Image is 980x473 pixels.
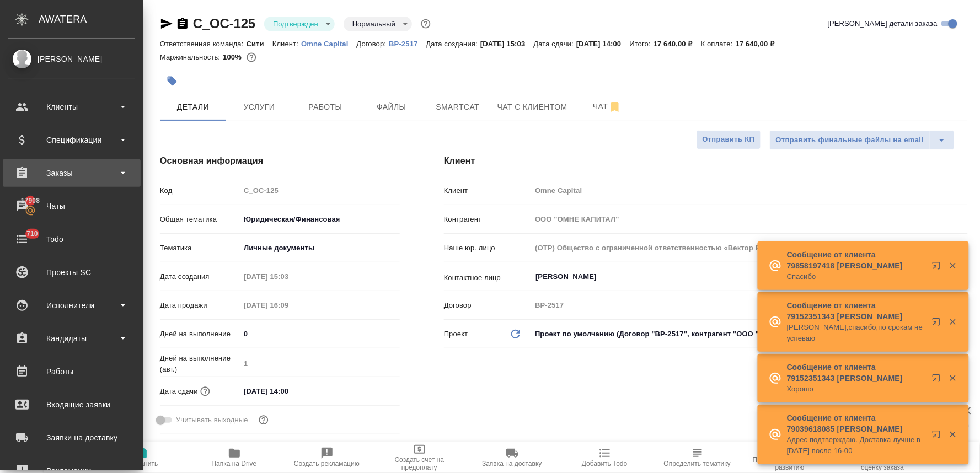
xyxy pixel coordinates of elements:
button: Создать счет на предоплату [373,442,466,473]
div: Todo [8,231,135,248]
p: К оплате: [701,40,736,48]
p: Наше юр. лицо [444,243,531,254]
span: Детали [167,100,219,114]
input: Пустое поле [240,297,336,313]
button: Закрыть [941,373,964,383]
p: Дата сдачи [160,386,198,397]
div: Входящие заявки [8,396,135,413]
span: Учитывать выходные [176,415,248,426]
input: Пустое поле [240,182,400,198]
button: Скопировать ссылку для ЯМессенджера [160,17,173,30]
div: Юридическая/Финансовая [240,210,400,229]
p: Клиент [444,185,531,196]
p: 100% [223,53,244,61]
div: Личные документы [240,239,400,257]
button: Открыть в новой вкладке [925,367,952,394]
span: Услуги [233,100,286,114]
p: Клиент: [272,40,301,48]
p: [PERSON_NAME],спасибо,по срокам не успеваю [787,322,925,344]
a: 710Todo [3,225,141,253]
p: Спасибо [787,271,925,282]
span: Создать счет на предоплату [380,456,459,471]
a: Входящие заявки [3,391,141,418]
input: Пустое поле [531,182,968,198]
p: Контактное лицо [444,272,531,283]
p: Маржинальность: [160,53,223,61]
p: Дата создания [160,271,240,282]
button: Закрыть [941,429,964,439]
p: Сообщение от клиента 79858197418 [PERSON_NAME] [787,249,925,271]
input: Пустое поле [240,268,336,284]
input: ✎ Введи что-нибудь [240,326,400,342]
svg: Отписаться [608,100,622,114]
button: Заявка на доставку [466,442,559,473]
span: Чат с клиентом [497,100,567,114]
p: ВР-2517 [389,40,426,48]
a: Проекты SC [3,259,141,286]
a: Omne Capital [301,39,356,48]
p: Тематика [160,243,240,254]
p: Сообщение от клиента 79039618085 [PERSON_NAME] [787,412,925,434]
h4: Основная информация [160,154,400,168]
span: 17908 [14,195,46,206]
button: Отправить КП [697,130,761,149]
span: Призвать менеджера по развитию [751,456,830,471]
div: Исполнители [8,297,135,314]
button: Если добавить услуги и заполнить их объемом, то дата рассчитается автоматически [198,384,212,399]
button: Нормальный [349,19,399,29]
button: Закрыть [941,261,964,271]
span: Добавить Todo [582,460,627,467]
p: Итого: [630,40,654,48]
button: Выбери, если сб и вс нужно считать рабочими днями для выполнения заказа. [256,413,271,427]
p: [DATE] 14:00 [576,40,630,48]
button: Закрыть [941,317,964,327]
button: Открыть в новой вкладке [925,311,952,337]
p: Договор: [357,40,389,48]
p: Код [160,185,240,196]
button: 0.00 RUB; [244,50,259,64]
p: Сообщение от клиента 79152351343 [PERSON_NAME] [787,362,925,384]
div: Проекты SC [8,264,135,281]
span: Заявка на доставку [482,460,542,467]
button: Отправить финальные файлы на email [770,130,930,150]
div: Работы [8,363,135,380]
input: Пустое поле [531,297,968,313]
a: Работы [3,358,141,385]
h4: Клиент [444,154,968,168]
button: Создать рекламацию [281,442,373,473]
span: Отправить финальные файлы на email [776,134,924,147]
p: Дата сдачи: [534,40,576,48]
p: Ответственная команда: [160,40,247,48]
div: AWATERA [39,8,143,30]
div: [PERSON_NAME] [8,53,135,65]
div: Заявки на доставку [8,429,135,446]
button: Доп статусы указывают на важность/срочность заказа [419,17,433,31]
span: [PERSON_NAME] детали заказа [828,18,938,29]
p: Контрагент [444,214,531,225]
span: 710 [20,228,45,239]
button: Призвать менеджера по развитию [744,442,837,473]
button: Подтвержден [270,19,322,29]
a: 17908Чаты [3,192,141,220]
p: Общая тематика [160,214,240,225]
p: 17 640,00 ₽ [654,40,701,48]
button: Добавить тэг [160,69,184,93]
div: Проект по умолчанию (Договор "ВР-2517", контрагент "ООО "ОМНЕ КАПИТАЛ"") [531,325,968,343]
span: Отправить КП [703,133,755,146]
div: Заказы [8,165,135,181]
div: Кандидаты [8,330,135,347]
span: Smartcat [431,100,484,114]
p: Omne Capital [301,40,356,48]
button: Определить тематику [651,442,744,473]
span: Папка на Drive [212,460,257,467]
p: Дней на выполнение (авт.) [160,353,240,375]
button: Открыть в новой вкладке [925,423,952,450]
p: Дата создания: [426,40,480,48]
input: Пустое поле [531,211,968,227]
span: Файлы [365,100,418,114]
a: ВР-2517 [389,39,426,48]
input: Пустое поле [531,240,968,256]
div: Подтвержден [264,17,335,31]
span: Чат [581,100,634,114]
input: Пустое поле [240,356,400,372]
